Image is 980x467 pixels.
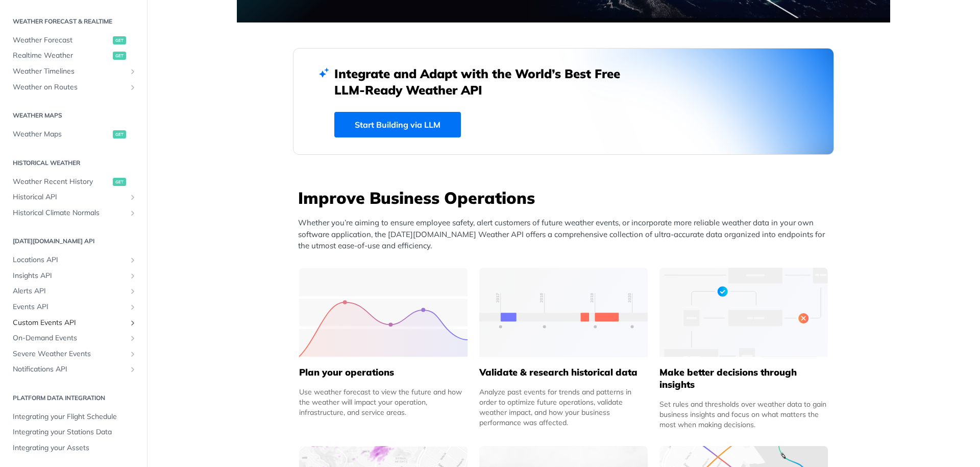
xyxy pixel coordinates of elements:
a: Weather Forecastget [8,33,139,48]
span: Weather Forecast [13,35,110,45]
h3: Improve Business Operations [298,186,834,209]
span: Integrating your Stations Data [13,427,137,437]
h2: Weather Maps [8,111,139,120]
span: Insights API [13,271,126,281]
button: Show subpages for Custom Events API [129,319,137,327]
a: Locations APIShow subpages for Locations API [8,252,139,268]
img: 39565e8-group-4962x.svg [299,268,468,357]
p: Whether you’re aiming to ensure employee safety, alert customers of future weather events, or inc... [298,217,834,252]
a: Start Building via LLM [334,112,461,137]
span: On-Demand Events [13,333,126,343]
h2: Integrate and Adapt with the World’s Best Free LLM-Ready Weather API [334,65,635,98]
span: get [113,178,126,186]
span: Locations API [13,255,126,265]
a: Integrating your Assets [8,440,139,456]
span: Integrating your Flight Schedule [13,412,137,422]
a: Weather on RoutesShow subpages for Weather on Routes [8,80,139,95]
span: get [113,130,126,138]
span: get [113,36,126,44]
a: Alerts APIShow subpages for Alerts API [8,284,139,299]
button: Show subpages for Locations API [129,256,137,264]
span: Weather on Routes [13,82,126,92]
div: Analyze past events for trends and patterns in order to optimize future operations, validate weat... [479,387,648,428]
a: Severe Weather EventsShow subpages for Severe Weather Events [8,346,139,362]
button: Show subpages for On-Demand Events [129,334,137,342]
h2: Historical Weather [8,158,139,168]
a: Realtime Weatherget [8,48,139,63]
h5: Make better decisions through insights [659,366,828,391]
a: Integrating your Flight Schedule [8,409,139,425]
span: Weather Recent History [13,177,110,187]
h5: Validate & research historical data [479,366,648,379]
button: Show subpages for Notifications API [129,365,137,373]
a: Weather Recent Historyget [8,174,139,190]
a: Custom Events APIShow subpages for Custom Events API [8,315,139,331]
span: Integrating your Assets [13,443,137,453]
img: 13d7ca0-group-496-2.svg [479,268,648,357]
a: Historical APIShow subpages for Historical API [8,190,139,205]
span: Historical API [13,192,126,202]
h2: Platform DATA integration [8,393,139,403]
a: Historical Climate NormalsShow subpages for Historical Climate Normals [8,205,139,221]
span: Events API [13,302,126,312]
span: Historical Climate Normals [13,208,126,218]
div: Set rules and thresholds over weather data to gain business insights and focus on what matters th... [659,399,828,430]
button: Show subpages for Weather on Routes [129,83,137,91]
a: Insights APIShow subpages for Insights API [8,268,139,284]
a: Weather Mapsget [8,127,139,142]
button: Show subpages for Historical API [129,193,137,201]
button: Show subpages for Weather Timelines [129,67,137,76]
a: On-Demand EventsShow subpages for On-Demand Events [8,331,139,346]
span: Severe Weather Events [13,349,126,359]
button: Show subpages for Alerts API [129,287,137,295]
a: Integrating your Stations Data [8,425,139,440]
button: Show subpages for Historical Climate Normals [129,209,137,217]
a: Weather TimelinesShow subpages for Weather Timelines [8,64,139,79]
span: Weather Timelines [13,66,126,77]
h5: Plan your operations [299,366,468,379]
span: Custom Events API [13,318,126,328]
span: Alerts API [13,286,126,296]
div: Use weather forecast to view the future and how the weather will impact your operation, infrastru... [299,387,468,417]
h2: Weather Forecast & realtime [8,17,139,26]
a: Notifications APIShow subpages for Notifications API [8,362,139,377]
h2: [DATE][DOMAIN_NAME] API [8,237,139,246]
button: Show subpages for Severe Weather Events [129,350,137,358]
a: Events APIShow subpages for Events API [8,299,139,315]
span: get [113,52,126,60]
img: a22d113-group-496-32x.svg [659,268,828,357]
span: Realtime Weather [13,51,110,61]
span: Weather Maps [13,129,110,139]
button: Show subpages for Events API [129,303,137,311]
span: Notifications API [13,364,126,375]
button: Show subpages for Insights API [129,272,137,280]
